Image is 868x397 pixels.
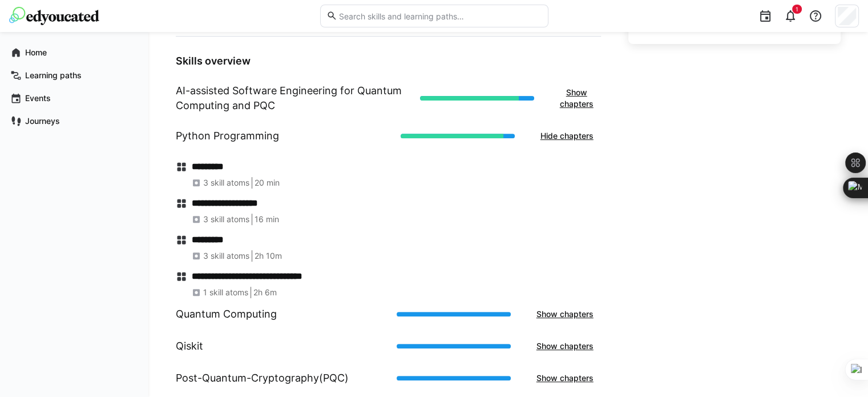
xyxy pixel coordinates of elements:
button: Show chapters [529,335,601,358]
span: Hide chapters [539,130,595,142]
span: Show chapters [535,308,595,320]
span: 3 skill atoms [203,250,249,262]
h1: AI-assisted Software Engineering for Quantum Computing and PQC [176,83,411,113]
span: 3 skill atoms [203,177,249,189]
button: Show chapters [529,367,601,390]
h3: Skills overview [176,55,601,67]
span: Show chapters [535,340,595,352]
span: 1 skill atoms [203,287,248,298]
span: Show chapters [558,87,595,110]
h1: Post-Quantum-Cryptography(PQC) [176,371,349,386]
span: 16 min [255,214,279,225]
h1: Qiskit [176,339,203,354]
button: Hide chapters [533,125,601,147]
input: Search skills and learning paths… [337,11,542,21]
button: Show chapters [552,81,601,115]
span: 1 [796,6,798,13]
span: 20 min [255,177,280,189]
h1: Quantum Computing [176,307,277,322]
span: Show chapters [535,372,595,384]
span: 2h 6m [253,287,277,298]
button: Show chapters [529,303,601,326]
h1: Python Programming [176,129,279,143]
span: 3 skill atoms [203,214,249,225]
span: 2h 10m [255,250,282,262]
